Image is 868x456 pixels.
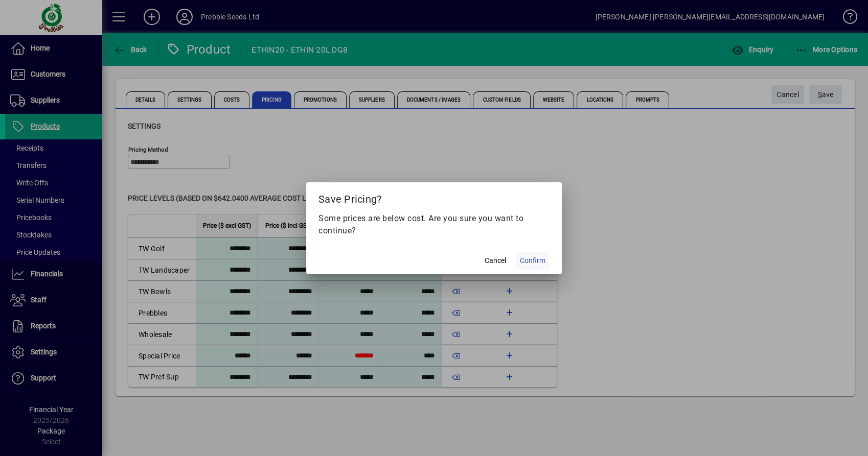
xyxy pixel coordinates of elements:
h2: Save Pricing? [306,182,562,212]
span: Confirm [520,255,545,266]
span: Cancel [485,255,506,266]
button: Cancel [479,252,512,270]
button: Confirm [516,252,550,270]
p: Some prices are below cost. Are you sure you want to continue? [318,212,550,237]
